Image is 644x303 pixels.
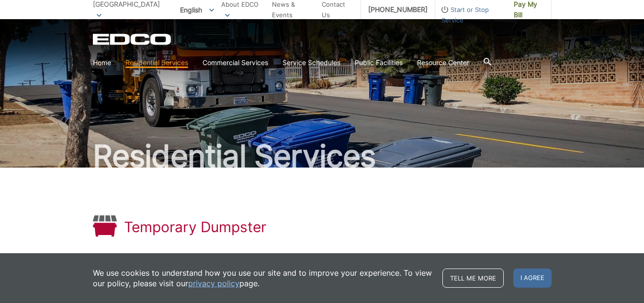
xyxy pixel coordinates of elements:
[282,57,340,68] a: Service Schedules
[124,218,266,236] h1: Temporary Dumpster
[93,268,433,289] p: We use cookies to understand how you use our site and to improve your experience. To view our pol...
[417,57,469,68] a: Resource Center
[513,269,552,288] span: I agree
[125,57,188,68] a: Residential Services
[93,34,172,45] a: EDCD logo. Return to the homepage.
[188,278,239,289] a: privacy policy
[93,57,111,68] a: Home
[355,57,403,68] a: Public Facilities
[442,269,504,288] a: Tell me more
[93,141,552,171] h2: Residential Services
[173,2,221,18] span: English
[203,57,268,68] a: Commercial Services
